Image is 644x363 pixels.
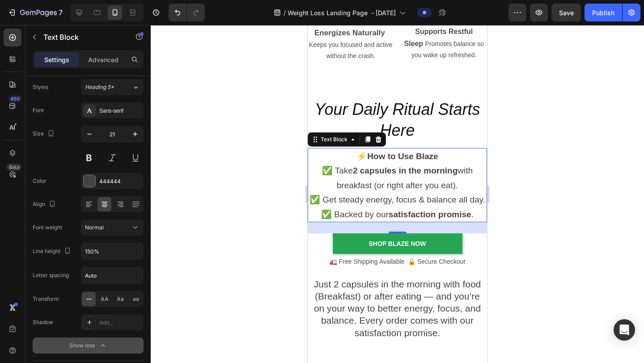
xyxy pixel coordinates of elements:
[33,177,47,185] div: Color
[81,243,143,259] input: Auto
[33,224,62,232] div: Font weight
[33,106,44,114] div: Font
[284,8,286,17] span: /
[81,267,143,283] input: Auto
[33,318,53,326] div: Shadow
[99,319,141,327] div: Add...
[133,295,139,303] span: aa
[614,319,635,341] div: Open Intercom Messenger
[559,9,574,17] span: Save
[33,128,56,140] div: Size
[169,4,205,21] div: Undo/Redo
[43,32,119,42] p: Text Block
[69,341,107,350] div: Show less
[59,7,63,18] p: 7
[44,55,69,64] p: Settings
[85,83,114,91] span: Heading 5*
[33,198,58,211] div: Align
[81,79,144,95] button: Heading 5*
[117,295,124,303] span: Aa
[88,55,119,64] p: Advanced
[33,295,59,303] div: Transform
[7,164,21,171] div: Beta
[99,107,141,115] div: Sans-serif
[33,338,144,354] button: Show less
[99,177,141,186] div: 444444
[592,8,614,17] div: Publish
[585,4,622,21] button: Publish
[33,245,73,257] div: Line height
[33,83,48,91] div: Styles
[8,95,21,102] div: 450
[308,25,487,363] iframe: Design area
[288,8,396,17] span: Weight Loss Landing Page - [DATE]
[33,271,69,279] div: Letter spacing
[85,224,104,231] span: Normal
[4,4,67,21] button: 7
[101,295,109,303] span: AA
[81,219,144,236] button: Normal
[551,4,581,21] button: Save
